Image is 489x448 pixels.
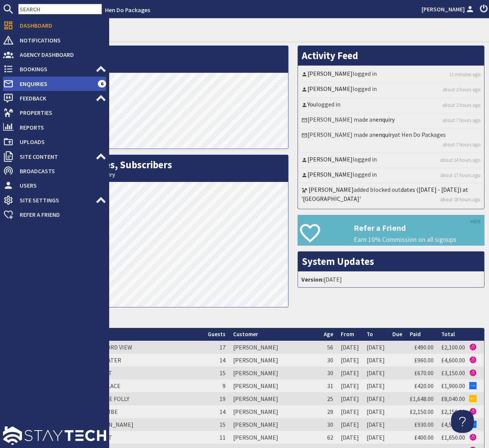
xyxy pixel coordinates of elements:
[469,395,476,402] img: Referer: Bing
[414,369,434,377] a: £670.00
[307,171,353,178] a: [PERSON_NAME]
[23,46,288,73] h2: Visits per Day
[422,5,475,14] a: [PERSON_NAME]
[14,19,106,31] span: Dashboard
[469,356,476,363] img: Referer: Hen Do Packages
[337,367,363,379] td: [DATE]
[441,369,465,377] a: £3,150.00
[223,382,226,390] span: 9
[3,34,106,46] a: Notifications
[229,341,320,354] td: [PERSON_NAME]
[441,356,465,364] a: £4,600.00
[410,408,434,415] a: £2,150.00
[219,395,226,403] span: 19
[27,62,284,69] small: This Month: 308 Visits
[442,102,481,109] a: about 2 hours ago
[300,273,483,285] li: [DATE]
[441,421,465,428] a: £4,550.00
[414,382,434,390] a: £420.00
[219,408,226,415] span: 14
[441,408,465,415] a: £2,150.00
[3,179,106,191] a: Users
[229,379,320,392] td: [PERSON_NAME]
[442,86,481,93] a: about 2 hours ago
[320,367,337,379] td: 30
[301,276,324,283] strong: Version:
[414,356,434,364] a: £960.00
[219,421,226,428] span: 15
[376,116,395,123] a: enquiry
[229,392,320,405] td: [PERSON_NAME]
[363,418,389,431] td: [DATE]
[3,121,106,133] a: Reports
[337,418,363,431] td: [DATE]
[410,395,434,403] a: £1,648.00
[442,141,481,148] a: about 7 hours ago
[414,434,434,441] a: £400.00
[14,49,106,61] span: Agency Dashboard
[3,136,106,148] a: Uploads
[337,379,363,392] td: [DATE]
[337,354,363,367] td: [DATE]
[470,218,481,226] a: HIDE
[3,426,106,445] img: staytech_l_w-4e588a39d9fa60e82540d7cfac8cfe4b7147e857d3e8dbdfbd41c59d52db0ec4.svg
[441,395,465,403] a: £8,040.00
[320,341,337,354] td: 56
[300,113,483,128] li: [PERSON_NAME] made an
[414,343,434,351] a: £490.00
[414,421,434,428] a: £930.00
[469,408,476,415] img: Referer: Hen Do Packages
[229,418,320,431] td: [PERSON_NAME]
[337,405,363,418] td: [DATE]
[363,379,389,392] td: [DATE]
[440,196,481,203] a: about 18 hours ago
[229,354,320,367] td: [PERSON_NAME]
[341,331,354,338] a: From
[320,418,337,431] td: 30
[363,431,389,444] td: [DATE]
[440,172,481,179] a: about 17 hours ago
[363,405,389,418] td: [DATE]
[410,331,421,338] a: Paid
[14,150,96,163] span: Site Content
[219,369,226,377] span: 15
[14,63,96,75] span: Bookings
[441,343,465,351] a: £2,100.00
[300,83,483,98] li: logged in
[451,410,474,433] iframe: Toggle Customer Support
[219,434,226,441] span: 11
[469,434,476,441] img: Referer: Hen Do Packages
[14,121,106,133] span: Reports
[105,6,150,14] a: Hen Do Packages
[469,382,476,389] img: Referer: Google
[320,379,337,392] td: 31
[14,194,96,206] span: Site Settings
[441,382,465,390] a: £1,900.00
[440,157,481,164] a: about 14 hours ago
[3,150,106,163] a: Site Content
[3,165,106,177] a: Broadcasts
[3,19,106,31] a: Dashboard
[469,343,476,351] img: Referer: Hen Do Packages
[3,194,106,206] a: Site Settings
[229,431,320,444] td: [PERSON_NAME]
[441,434,465,441] a: £1,650.00
[389,328,406,341] th: Due
[320,431,337,444] td: 62
[233,331,258,338] a: Customer
[14,136,106,148] span: Uploads
[219,356,226,364] span: 14
[469,369,476,376] img: Referer: Hen Do Packages
[363,367,389,379] td: [DATE]
[442,117,481,124] a: about 7 hours ago
[14,92,96,104] span: Feedback
[363,392,389,405] td: [DATE]
[324,331,333,338] a: Age
[14,107,106,119] span: Properties
[309,186,354,193] a: [PERSON_NAME]
[14,179,106,191] span: Users
[302,255,374,268] a: System Updates
[18,4,102,14] input: SEARCH
[14,78,98,90] span: Enquiries
[337,341,363,354] td: [DATE]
